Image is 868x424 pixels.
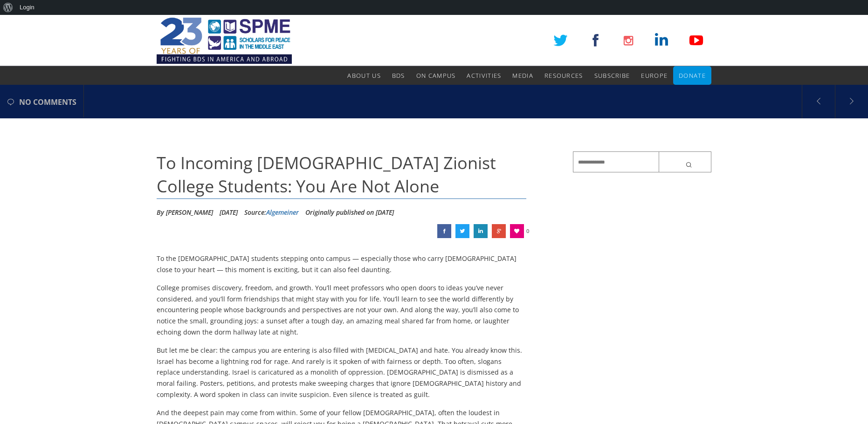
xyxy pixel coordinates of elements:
[157,345,526,400] p: But let me be clear: the campus you are entering is also filled with [MEDICAL_DATA] and hate. You...
[19,86,76,118] span: no comments
[416,66,456,85] a: On Campus
[467,71,501,80] span: Activities
[544,66,583,85] a: Resources
[392,71,405,80] span: BDS
[157,151,496,198] span: To Incoming [DEMOGRAPHIC_DATA] Zionist College Students: You Are Not Alone
[594,71,630,80] span: Subscribe
[157,15,292,66] img: SPME
[594,66,630,85] a: Subscribe
[512,66,533,85] a: Media
[416,71,456,80] span: On Campus
[641,71,668,80] span: Europe
[455,224,469,238] a: To Incoming Jewish Zionist College Students: You Are Not Alone
[474,224,488,238] a: To Incoming Jewish Zionist College Students: You Are Not Alone
[467,66,501,85] a: Activities
[266,208,299,217] a: Algemeiner
[347,66,380,85] a: About Us
[220,205,238,219] li: [DATE]
[641,66,668,85] a: Europe
[512,71,533,80] span: Media
[157,253,526,275] p: To the [DEMOGRAPHIC_DATA] students stepping onto campus — especially those who carry [DEMOGRAPHIC...
[492,224,506,238] a: To Incoming Jewish Zionist College Students: You Are Not Alone
[679,71,706,80] span: Donate
[437,224,451,238] a: To Incoming Jewish Zionist College Students: You Are Not Alone
[544,71,583,80] span: Resources
[347,71,380,80] span: About Us
[679,66,706,85] a: Donate
[244,205,299,219] div: Source:
[157,282,526,338] p: College promises discovery, freedom, and growth. You’ll meet professors who open doors to ideas y...
[157,205,213,219] li: By [PERSON_NAME]
[305,205,394,219] li: Originally published on [DATE]
[392,66,405,85] a: BDS
[526,224,529,238] span: 0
